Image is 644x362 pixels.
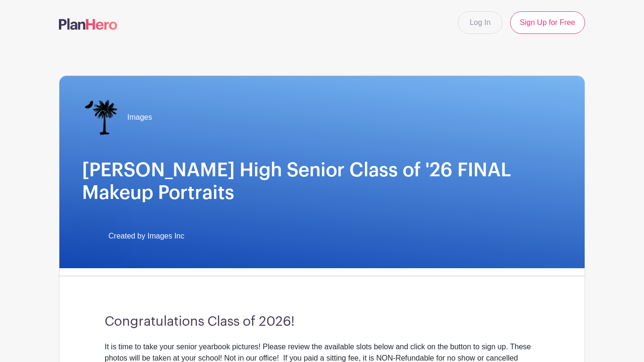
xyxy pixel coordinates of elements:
[105,314,539,330] h3: Congratulations Class of 2026!
[108,230,184,242] span: Created by Images Inc
[82,159,562,204] h1: [PERSON_NAME] High Senior Class of '26 FINAL Makeup Portraits
[59,18,117,30] img: logo-507f7623f17ff9eddc593b1ce0a138ce2505c220e1c5a4e2b4648c50719b7d32.svg
[458,11,502,34] a: Log In
[82,99,120,136] img: IMAGES%20logo%20transparenT%20PNG%20s.png
[82,227,101,246] img: IMAGES%20logo%20transparenT%20PNG%20s.png
[510,11,585,34] a: Sign Up for Free
[127,112,152,123] span: Images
